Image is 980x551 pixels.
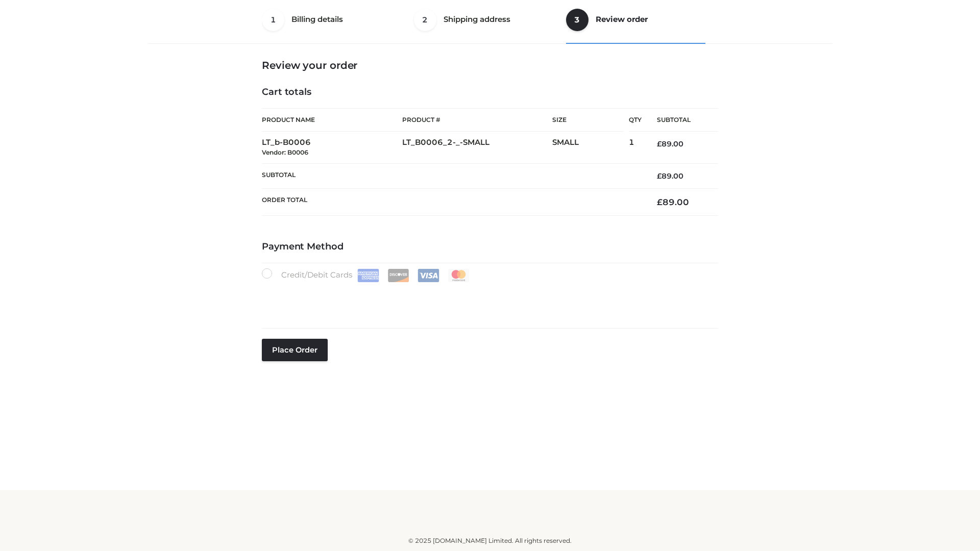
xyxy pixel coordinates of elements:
th: Product # [402,108,552,132]
td: LT_b-B0006 [262,132,402,164]
td: 1 [629,132,642,164]
span: £ [657,139,661,148]
button: Place order [262,339,328,361]
img: Amex [357,269,379,282]
img: Visa [418,269,439,282]
th: Qty [629,108,642,132]
span: £ [657,197,663,207]
div: © 2025 [DOMAIN_NAME] Limited. All rights reserved. [152,536,828,546]
th: Product Name [262,108,402,132]
th: Subtotal [642,109,718,132]
span: £ [657,171,661,181]
label: Credit/Debit Cards [262,268,471,282]
bdi: 89.00 [657,171,683,181]
h4: Payment Method [262,241,718,253]
td: LT_B0006_2-_-SMALL [402,132,552,164]
img: Discover [387,269,409,282]
th: Subtotal [262,163,642,188]
bdi: 89.00 [657,197,689,207]
h3: Review your order [262,59,718,71]
small: Vendor: B0006 [262,148,308,156]
bdi: 89.00 [657,139,683,148]
iframe: Secure payment input frame [260,280,716,317]
td: SMALL [552,132,629,164]
img: Mastercard [448,269,470,282]
th: Size [552,109,624,132]
th: Order Total [262,189,642,216]
h4: Cart totals [262,87,718,98]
